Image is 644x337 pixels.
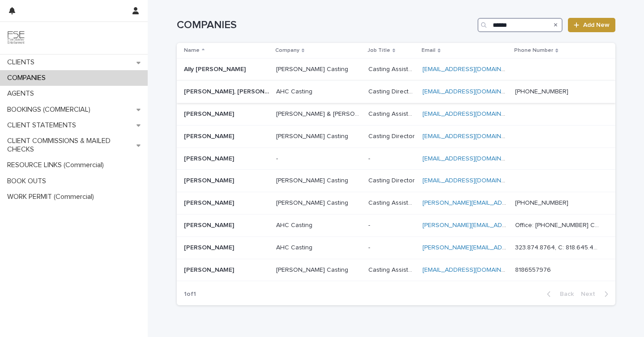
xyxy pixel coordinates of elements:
p: Name [184,46,200,55]
p: AHC Casting [276,242,314,252]
p: [PERSON_NAME] [184,198,236,207]
a: [PERSON_NAME][EMAIL_ADDRESS][DOMAIN_NAME] [422,200,572,206]
p: - [276,153,280,163]
p: [PERSON_NAME] [184,131,236,140]
p: Casting Assistant [368,64,417,73]
tr: [PERSON_NAME][PERSON_NAME] [PERSON_NAME] Casting[PERSON_NAME] Casting Casting DirectorCasting Dir... [177,170,615,192]
span: Next [581,291,601,297]
input: Search [478,18,563,32]
p: [PERSON_NAME] Casting [276,131,350,140]
p: Casting Assistant [368,109,417,118]
p: Casting Director [368,175,417,185]
p: Casting Director [368,131,417,140]
a: [EMAIL_ADDRESS][DOMAIN_NAME] [422,88,524,95]
p: Casting Directors [368,86,417,96]
p: RESOURCE LINKS (Commercial) [4,161,111,169]
p: Cathy Sandrich Gelfond & Amanda Mackey [276,109,363,118]
tr: Ally [PERSON_NAME]Ally [PERSON_NAME] [PERSON_NAME] Casting[PERSON_NAME] Casting Casting Assistant... [177,59,615,81]
img: 9JgRvJ3ETPGCJDhvPVA5 [7,29,25,47]
button: Next [577,290,615,298]
p: Email [422,46,435,55]
p: AGENTS [4,89,41,98]
p: - [368,220,372,229]
p: Casting Assistant [368,198,417,207]
tr: [PERSON_NAME][PERSON_NAME] [PERSON_NAME] Casting[PERSON_NAME] Casting Casting AssistantCasting As... [177,192,615,215]
h1: COMPANIES [177,19,474,32]
p: CLIENTS [4,58,42,67]
a: [PERSON_NAME][EMAIL_ADDRESS][DOMAIN_NAME] [422,222,572,228]
a: [EMAIL_ADDRESS][DOMAIN_NAME] [422,177,524,184]
a: 8186557976 [515,267,551,273]
p: [PERSON_NAME] [184,242,236,252]
p: 1 of 1 [177,283,203,305]
tr: [PERSON_NAME][PERSON_NAME] [PERSON_NAME] Casting[PERSON_NAME] Casting Casting DirectorCasting Dir... [177,125,615,147]
p: BOOKINGS (COMMERCIAL) [4,105,98,114]
a: [EMAIL_ADDRESS][DOMAIN_NAME] [422,111,524,117]
a: [EMAIL_ADDRESS][DOMAIN_NAME] [422,66,524,72]
a: [EMAIL_ADDRESS][DOMAIN_NAME] [422,133,524,139]
p: Job Title [367,46,390,55]
p: Ally [PERSON_NAME] [184,64,247,73]
a: [EMAIL_ADDRESS][DOMAIN_NAME] [422,267,524,273]
a: [EMAIL_ADDRESS][DOMAIN_NAME] [422,156,524,162]
p: [PERSON_NAME] Casting [276,265,350,274]
p: - [368,153,372,163]
a: Add New [568,18,615,32]
p: [PERSON_NAME] Casting [276,198,350,207]
p: Casting Assistant [368,265,417,274]
tr: [PERSON_NAME][PERSON_NAME] AHC CastingAHC Casting -- [PERSON_NAME][EMAIL_ADDRESS][DOMAIN_NAME] 32... [177,236,615,259]
p: COMPANIES [4,74,53,82]
p: [PERSON_NAME] [184,265,236,274]
p: WORK PERMIT (Commercial) [4,193,101,201]
p: [PERSON_NAME] [184,220,236,229]
p: Phone Number [514,46,553,55]
p: CLIENT STATEMENTS [4,121,83,130]
p: CLIENT COMMISSIONS & MAILED CHECKS [4,137,136,154]
tr: [PERSON_NAME][PERSON_NAME] AHC CastingAHC Casting -- [PERSON_NAME][EMAIL_ADDRESS][DOMAIN_NAME] Of... [177,214,615,236]
tr: [PERSON_NAME], [PERSON_NAME], [PERSON_NAME][PERSON_NAME], [PERSON_NAME], [PERSON_NAME] AHC Castin... [177,81,615,103]
a: [PHONE_NUMBER] [515,200,568,206]
tr: [PERSON_NAME][PERSON_NAME] [PERSON_NAME] Casting[PERSON_NAME] Casting Casting AssistantCasting As... [177,259,615,281]
p: Alyson Horn, Maya Adrabi, Lindsay Bronson [184,86,271,96]
a: 323.874.8764, C: 818.645.4223 [515,244,604,251]
p: AHC Casting [276,220,314,229]
p: Company [275,46,299,55]
p: AHC Casting [276,86,314,96]
p: - [368,242,372,252]
a: [PERSON_NAME][EMAIL_ADDRESS][DOMAIN_NAME] [422,244,572,251]
tr: [PERSON_NAME][PERSON_NAME] [PERSON_NAME] & [PERSON_NAME][PERSON_NAME] & [PERSON_NAME] Casting Ass... [177,103,615,125]
span: Back [554,291,574,297]
p: [PERSON_NAME] [184,153,236,163]
p: [PERSON_NAME] [184,175,236,185]
p: BOOK OUTS [4,177,53,185]
a: [PHONE_NUMBER] [515,88,568,95]
p: [PERSON_NAME] [184,109,236,118]
button: Back [540,290,577,298]
span: Add New [583,22,610,28]
p: [PERSON_NAME] Casting [276,175,350,185]
tr: [PERSON_NAME][PERSON_NAME] -- -- [EMAIL_ADDRESS][DOMAIN_NAME] [177,147,615,170]
p: [PERSON_NAME] Casting [276,64,350,73]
